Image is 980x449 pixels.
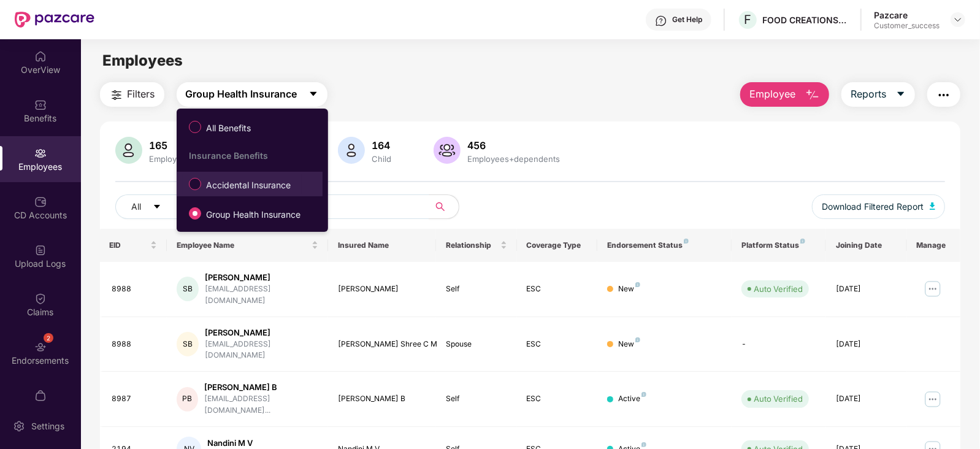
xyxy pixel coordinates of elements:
div: [PERSON_NAME] B [338,393,426,405]
div: 8988 [112,339,158,350]
div: ESC [527,393,588,405]
img: svg+xml;base64,PHN2ZyBpZD0iRHJvcGRvd24tMzJ4MzIiIHhtbG5zPSJodHRwOi8vd3d3LnczLm9yZy8yMDAwL3N2ZyIgd2... [953,15,963,25]
div: New [618,339,640,350]
img: svg+xml;base64,PHN2ZyBpZD0iQ2xhaW0iIHhtbG5zPSJodHRwOi8vd3d3LnczLm9yZy8yMDAwL3N2ZyIgd2lkdGg9IjIwIi... [34,293,47,305]
div: Active [618,393,646,405]
img: svg+xml;base64,PHN2ZyBpZD0iVXBsb2FkX0xvZ3MiIGRhdGEtbmFtZT0iVXBsb2FkIExvZ3MiIHhtbG5zPSJodHRwOi8vd3... [34,244,47,256]
div: ESC [527,339,588,350]
div: Self [446,393,507,405]
span: Download Filtered Report [822,200,924,213]
div: Customer_success [874,21,940,31]
img: svg+xml;base64,PHN2ZyB4bWxucz0iaHR0cDovL3d3dy53My5vcmcvMjAwMC9zdmciIHhtbG5zOnhsaW5rPSJodHRwOi8vd3... [115,137,142,164]
div: Auto Verified [754,283,803,295]
td: - [732,317,826,372]
button: Group Health Insurancecaret-down [177,82,327,107]
div: PB [177,387,198,412]
span: Employee [749,86,795,102]
img: svg+xml;base64,PHN2ZyB4bWxucz0iaHR0cDovL3d3dy53My5vcmcvMjAwMC9zdmciIHhtbG5zOnhsaW5rPSJodHRwOi8vd3... [930,202,936,210]
div: Get Help [672,15,702,25]
th: Employee Name [167,229,328,262]
span: search [429,202,453,212]
span: Reports [851,86,886,102]
img: svg+xml;base64,PHN2ZyB4bWxucz0iaHR0cDovL3d3dy53My5vcmcvMjAwMC9zdmciIHdpZHRoPSIyNCIgaGVpZ2h0PSIyNC... [936,88,951,102]
span: Employee Name [177,240,309,250]
div: Employees+dependents [465,154,563,164]
div: Endorsement Status [607,240,722,250]
button: Filters [100,82,164,107]
img: svg+xml;base64,PHN2ZyB4bWxucz0iaHR0cDovL3d3dy53My5vcmcvMjAwMC9zdmciIHdpZHRoPSI4IiBoZWlnaHQ9IjgiIH... [800,239,805,244]
img: svg+xml;base64,PHN2ZyBpZD0iQ0RfQWNjb3VudHMiIGRhdGEtbmFtZT0iQ0QgQWNjb3VudHMiIHhtbG5zPSJodHRwOi8vd3... [34,196,47,208]
div: [PERSON_NAME] [205,327,318,339]
th: Coverage Type [517,229,598,262]
div: Settings [28,420,68,432]
div: Spouse [446,339,507,350]
span: Relationship [446,240,498,250]
img: svg+xml;base64,PHN2ZyB4bWxucz0iaHR0cDovL3d3dy53My5vcmcvMjAwMC9zdmciIHdpZHRoPSI4IiBoZWlnaHQ9IjgiIH... [635,282,640,287]
button: Allcaret-down [115,194,190,219]
div: SB [177,332,199,356]
th: Relationship [436,229,517,262]
div: 456 [465,139,563,152]
div: [DATE] [836,393,897,405]
div: [PERSON_NAME] B [204,382,319,393]
button: Reportscaret-down [841,82,915,107]
img: svg+xml;base64,PHN2ZyBpZD0iRW5kb3JzZW1lbnRzIiB4bWxucz0iaHR0cDovL3d3dy53My5vcmcvMjAwMC9zdmciIHdpZH... [34,341,47,353]
img: svg+xml;base64,PHN2ZyB4bWxucz0iaHR0cDovL3d3dy53My5vcmcvMjAwMC9zdmciIHdpZHRoPSI4IiBoZWlnaHQ9IjgiIH... [641,442,646,447]
div: SB [177,277,199,301]
div: [PERSON_NAME] [338,283,426,295]
img: svg+xml;base64,PHN2ZyB4bWxucz0iaHR0cDovL3d3dy53My5vcmcvMjAwMC9zdmciIHhtbG5zOnhsaW5rPSJodHRwOi8vd3... [434,137,461,164]
img: manageButton [923,390,943,409]
span: F [745,12,752,27]
span: Employees [102,52,183,69]
span: caret-down [308,89,318,100]
div: [EMAIL_ADDRESS][DOMAIN_NAME]... [204,393,319,416]
div: [DATE] [836,283,897,295]
img: svg+xml;base64,PHN2ZyB4bWxucz0iaHR0cDovL3d3dy53My5vcmcvMjAwMC9zdmciIHdpZHRoPSIyNCIgaGVpZ2h0PSIyNC... [109,88,124,102]
button: Employee [740,82,829,107]
div: Nandini M V [207,437,298,449]
img: manageButton [923,279,943,299]
div: [DATE] [836,339,897,350]
span: Accidental Insurance [201,178,296,192]
div: Platform Status [741,240,816,250]
div: Child [370,154,394,164]
img: svg+xml;base64,PHN2ZyBpZD0iSGVscC0zMngzMiIgeG1sbnM9Imh0dHA6Ly93d3cudzMub3JnLzIwMDAvc3ZnIiB3aWR0aD... [655,15,667,27]
img: svg+xml;base64,PHN2ZyBpZD0iU2V0dGluZy0yMHgyMCIgeG1sbnM9Imh0dHA6Ly93d3cudzMub3JnLzIwMDAvc3ZnIiB3aW... [13,420,25,432]
div: New [618,283,640,295]
span: Filters [128,86,155,102]
img: svg+xml;base64,PHN2ZyBpZD0iSG9tZSIgeG1sbnM9Imh0dHA6Ly93d3cudzMub3JnLzIwMDAvc3ZnIiB3aWR0aD0iMjAiIG... [34,50,47,63]
img: New Pazcare Logo [15,12,94,28]
div: 2 [44,333,53,343]
span: caret-down [896,89,906,100]
div: Auto Verified [754,393,803,405]
div: FOOD CREATIONS PRIVATE LIMITED, [762,14,848,26]
th: Insured Name [328,229,435,262]
img: svg+xml;base64,PHN2ZyBpZD0iRW1wbG95ZWVzIiB4bWxucz0iaHR0cDovL3d3dy53My5vcmcvMjAwMC9zdmciIHdpZHRoPS... [34,147,47,159]
img: svg+xml;base64,PHN2ZyB4bWxucz0iaHR0cDovL3d3dy53My5vcmcvMjAwMC9zdmciIHhtbG5zOnhsaW5rPSJodHRwOi8vd3... [338,137,365,164]
div: 8988 [112,283,158,295]
th: EID [100,229,167,262]
div: Pazcare [874,9,940,21]
span: caret-down [153,202,161,212]
span: All [132,200,142,213]
th: Manage [907,229,961,262]
div: 164 [370,139,394,152]
div: [EMAIL_ADDRESS][DOMAIN_NAME] [205,283,318,307]
button: search [429,194,459,219]
button: Download Filtered Report [812,194,946,219]
span: Group Health Insurance [186,86,297,102]
div: Self [446,283,507,295]
img: svg+xml;base64,PHN2ZyB4bWxucz0iaHR0cDovL3d3dy53My5vcmcvMjAwMC9zdmciIHdpZHRoPSI4IiBoZWlnaHQ9IjgiIH... [684,239,689,244]
div: [PERSON_NAME] Shree C M [338,339,426,350]
div: [PERSON_NAME] [205,272,318,283]
img: svg+xml;base64,PHN2ZyBpZD0iQmVuZWZpdHMiIHhtbG5zPSJodHRwOi8vd3d3LnczLm9yZy8yMDAwL3N2ZyIgd2lkdGg9Ij... [34,99,47,111]
img: svg+xml;base64,PHN2ZyB4bWxucz0iaHR0cDovL3d3dy53My5vcmcvMjAwMC9zdmciIHdpZHRoPSI4IiBoZWlnaHQ9IjgiIH... [635,337,640,342]
span: EID [110,240,148,250]
th: Joining Date [826,229,907,262]
div: 165 [147,139,194,152]
div: 8987 [112,393,158,405]
img: svg+xml;base64,PHN2ZyB4bWxucz0iaHR0cDovL3d3dy53My5vcmcvMjAwMC9zdmciIHhtbG5zOnhsaW5rPSJodHRwOi8vd3... [805,88,820,102]
div: [EMAIL_ADDRESS][DOMAIN_NAME] [205,339,318,362]
img: svg+xml;base64,PHN2ZyB4bWxucz0iaHR0cDovL3d3dy53My5vcmcvMjAwMC9zdmciIHdpZHRoPSI4IiBoZWlnaHQ9IjgiIH... [641,392,646,397]
div: Employees [147,154,194,164]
